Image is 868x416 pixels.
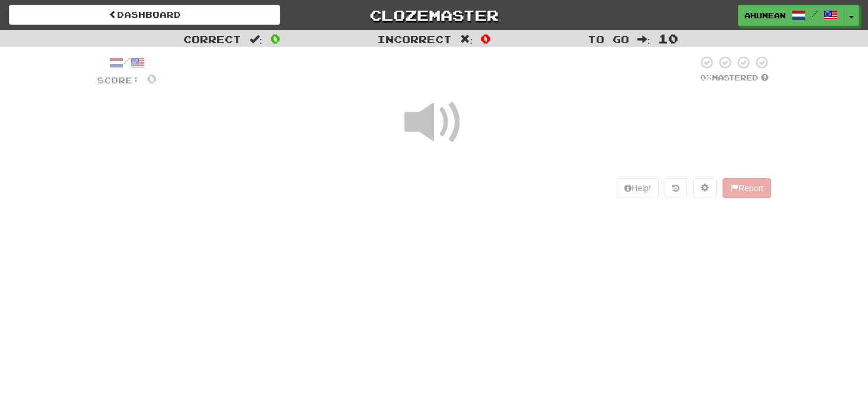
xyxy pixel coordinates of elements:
[738,5,844,26] a: AHumean /
[298,5,569,25] a: Clozemaster
[9,5,280,25] a: Dashboard
[698,73,771,83] div: Mastered
[183,33,241,45] span: Correct
[617,178,659,198] button: Help!
[97,55,157,70] div: /
[665,178,687,198] button: Round history (alt+y)
[250,34,263,44] span: :
[481,31,491,46] span: 0
[812,9,818,18] span: /
[97,75,140,85] span: Score:
[744,10,786,21] span: AHumean
[700,73,712,82] span: 0 %
[723,178,771,198] button: Report
[588,33,629,45] span: To go
[147,71,157,86] span: 0
[270,31,280,46] span: 0
[377,33,452,45] span: Incorrect
[460,34,473,44] span: :
[658,31,678,46] span: 10
[637,34,650,44] span: :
